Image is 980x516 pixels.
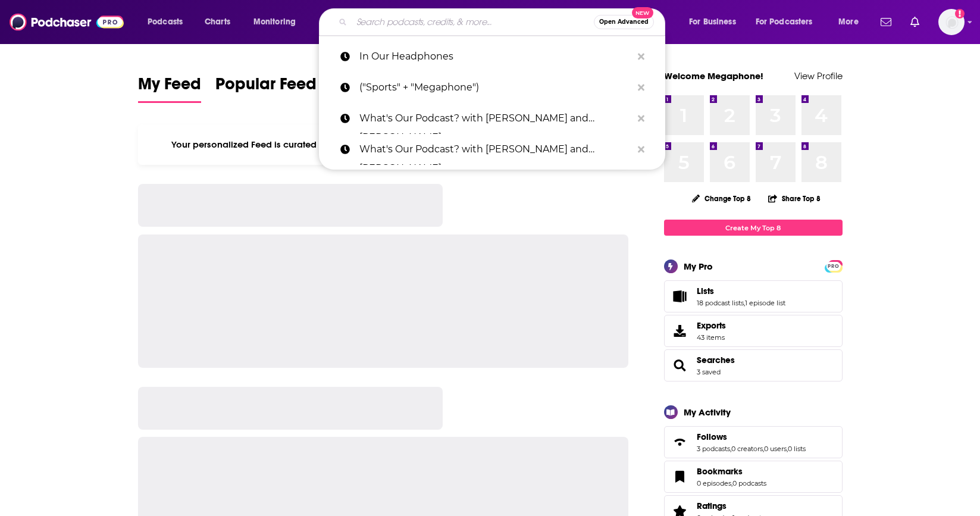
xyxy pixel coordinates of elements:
span: More [838,14,859,30]
a: Welcome Megaphone! [664,70,763,82]
span: Bookmarks [697,466,743,477]
a: Exports [664,315,843,347]
div: Your personalized Feed is curated based on the Podcasts, Creators, Users, and Lists that you Follow. [138,124,629,165]
a: Lists [697,286,785,296]
a: 0 creators [731,445,763,453]
a: Create My Top 8 [664,220,843,236]
a: View Profile [794,70,843,82]
a: What's Our Podcast? with [PERSON_NAME] and [PERSON_NAME] [319,103,665,134]
a: Show notifications dropdown [876,12,896,32]
span: , [730,445,731,453]
p: What's Our Podcast? with Beck Bennett and Kyle Mooney [359,134,632,165]
a: ("Sports" + "Megaphone") [319,72,665,103]
a: 0 episodes [697,479,731,487]
span: Popular Feed [215,74,317,101]
a: 0 lists [788,445,806,453]
a: Lists [668,288,692,305]
button: Share Top 8 [768,187,821,210]
span: Open Advanced [599,19,649,25]
button: Change Top 8 [685,191,759,206]
div: My Pro [684,261,713,272]
button: open menu [245,12,311,32]
a: 18 podcast lists [697,299,744,307]
a: My Feed [138,74,201,103]
a: What's Our Podcast? with [PERSON_NAME] and [PERSON_NAME] [319,134,665,165]
a: Follows [697,431,806,442]
span: Lists [697,286,714,296]
span: Monitoring [253,14,296,30]
a: Follows [668,434,692,451]
span: Searches [664,349,843,381]
p: In Our Headphones [359,41,632,72]
span: For Podcasters [756,14,813,30]
span: Follows [664,426,843,458]
a: Popular Feed [215,74,317,103]
input: Search podcasts, credits, & more... [352,12,594,32]
span: Follows [697,431,727,442]
a: 3 saved [697,368,721,376]
svg: Email not verified [955,9,965,18]
span: PRO [826,262,841,271]
a: Ratings [697,501,762,511]
span: , [731,479,732,487]
span: My Feed [138,74,201,101]
div: My Activity [684,406,731,418]
span: 43 items [697,333,726,342]
span: Exports [668,323,692,339]
p: ("Sports" + "Megaphone") [359,72,632,103]
span: Exports [697,320,726,331]
span: Charts [205,14,230,30]
span: Logged in as MegaphoneSupport [938,9,965,35]
span: , [763,445,764,453]
span: Lists [664,280,843,312]
a: 0 users [764,445,787,453]
a: 3 podcasts [697,445,730,453]
a: PRO [826,261,841,270]
span: , [787,445,788,453]
span: New [632,7,653,18]
img: User Profile [938,9,965,35]
a: 0 podcasts [732,479,766,487]
a: 1 episode list [745,299,785,307]
button: Open AdvancedNew [594,15,654,29]
span: Podcasts [148,14,183,30]
img: Podchaser - Follow, Share and Rate Podcasts [10,11,124,33]
a: Searches [697,355,735,365]
span: For Business [689,14,736,30]
a: Show notifications dropdown [906,12,924,32]
button: open menu [681,12,751,32]
a: Charts [197,12,237,32]
button: open menu [139,12,198,32]
a: In Our Headphones [319,41,665,72]
p: What's Our Podcast? with Beck Bennett and Kyle Mooney [359,103,632,134]
button: open menu [830,12,873,32]
a: Bookmarks [668,468,692,485]
a: Searches [668,357,692,374]
div: Search podcasts, credits, & more... [330,8,677,36]
span: Bookmarks [664,461,843,493]
span: , [744,299,745,307]
a: Bookmarks [697,466,766,477]
button: Show profile menu [938,9,965,35]
button: open menu [748,12,830,32]
span: Ratings [697,501,727,511]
